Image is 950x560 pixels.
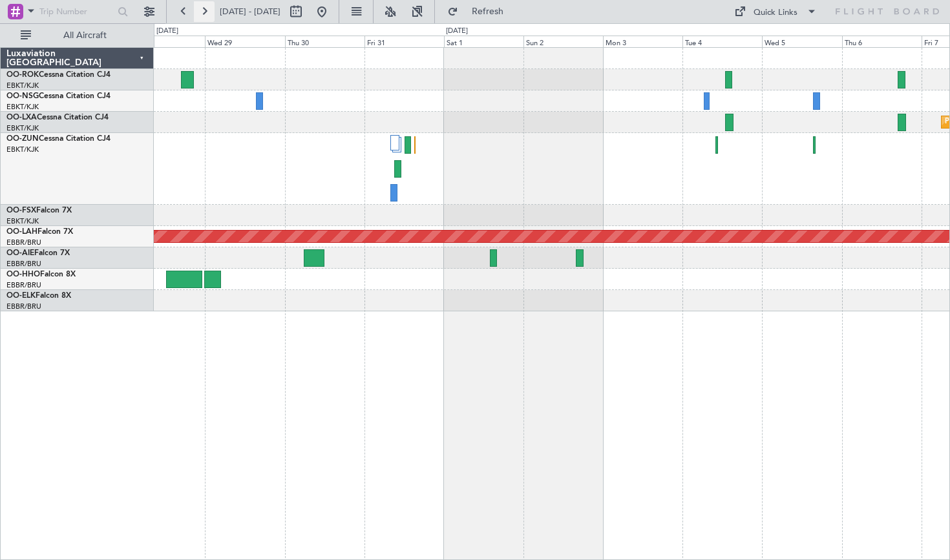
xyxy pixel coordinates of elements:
[6,135,39,143] span: OO-ZUN
[6,71,111,79] a: OO-ROKCessna Citation CJ4
[6,271,40,278] span: OO-HHO
[6,249,34,257] span: OO-AIE
[6,92,39,100] span: OO-NSG
[6,292,71,300] a: OO-ELKFalcon 8X
[6,135,111,143] a: OO-ZUNCessna Citation CJ4
[762,36,841,47] div: Wed 5
[6,249,70,257] a: OO-AIEFalcon 7X
[603,36,682,47] div: Mon 3
[444,36,523,47] div: Sat 1
[34,31,136,40] span: All Aircraft
[6,280,41,290] a: EBBR/BRU
[6,114,37,121] span: OO-LXA
[446,26,468,37] div: [DATE]
[6,92,111,100] a: OO-NSGCessna Citation CJ4
[364,36,444,47] div: Fri 31
[6,228,37,236] span: OO-LAH
[441,1,519,22] button: Refresh
[6,238,41,247] a: EBBR/BRU
[6,259,41,269] a: EBBR/BRU
[6,71,39,79] span: OO-ROK
[6,216,39,226] a: EBKT/KJK
[14,25,140,46] button: All Aircraft
[205,36,284,47] div: Wed 29
[220,6,280,17] span: [DATE] - [DATE]
[6,207,72,214] a: OO-FSXFalcon 7X
[6,302,41,311] a: EBBR/BRU
[6,207,36,214] span: OO-FSX
[6,81,39,90] a: EBKT/KJK
[6,145,39,154] a: EBKT/KJK
[125,36,205,47] div: Tue 28
[682,36,762,47] div: Tue 4
[39,2,114,21] input: Trip Number
[6,228,73,236] a: OO-LAHFalcon 7X
[461,7,515,16] span: Refresh
[523,36,603,47] div: Sun 2
[728,1,823,22] button: Quick Links
[156,26,178,37] div: [DATE]
[6,292,36,300] span: OO-ELK
[285,36,364,47] div: Thu 30
[754,6,797,19] div: Quick Links
[6,271,76,278] a: OO-HHOFalcon 8X
[842,36,922,47] div: Thu 6
[6,123,39,133] a: EBKT/KJK
[6,102,39,112] a: EBKT/KJK
[6,114,109,121] a: OO-LXACessna Citation CJ4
